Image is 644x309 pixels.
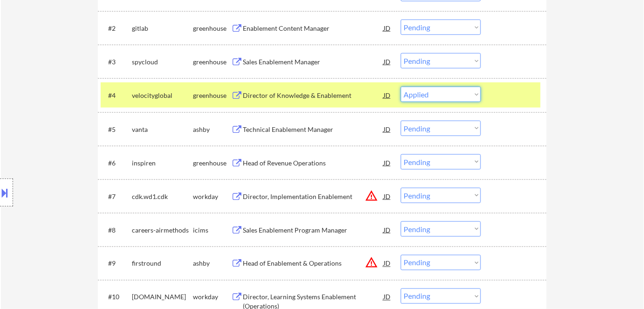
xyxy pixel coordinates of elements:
[365,256,378,269] button: warning_amber
[193,259,231,268] div: ashby
[193,125,231,134] div: ashby
[193,158,231,168] div: greenhouse
[243,57,384,67] div: Sales Enablement Manager
[193,57,231,67] div: greenhouse
[108,24,124,33] div: #2
[193,24,231,33] div: greenhouse
[243,259,384,268] div: Head of Enablement & Operations
[193,293,231,302] div: workday
[243,91,384,100] div: Director of Knowledge & Enablement
[383,87,392,103] div: JD
[383,288,392,305] div: JD
[383,221,392,238] div: JD
[383,188,392,205] div: JD
[243,24,384,33] div: Enablement Content Manager
[243,226,384,235] div: Sales Enablement Program Manager
[383,20,392,36] div: JD
[193,91,231,100] div: greenhouse
[132,24,193,33] div: gitlab
[365,189,378,202] button: warning_amber
[383,121,392,137] div: JD
[193,192,231,201] div: workday
[243,125,384,134] div: Technical Enablement Manager
[243,158,384,168] div: Head of Revenue Operations
[383,154,392,171] div: JD
[383,255,392,272] div: JD
[243,192,384,201] div: Director, Implementation Enablement
[193,226,231,235] div: icims
[383,53,392,70] div: JD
